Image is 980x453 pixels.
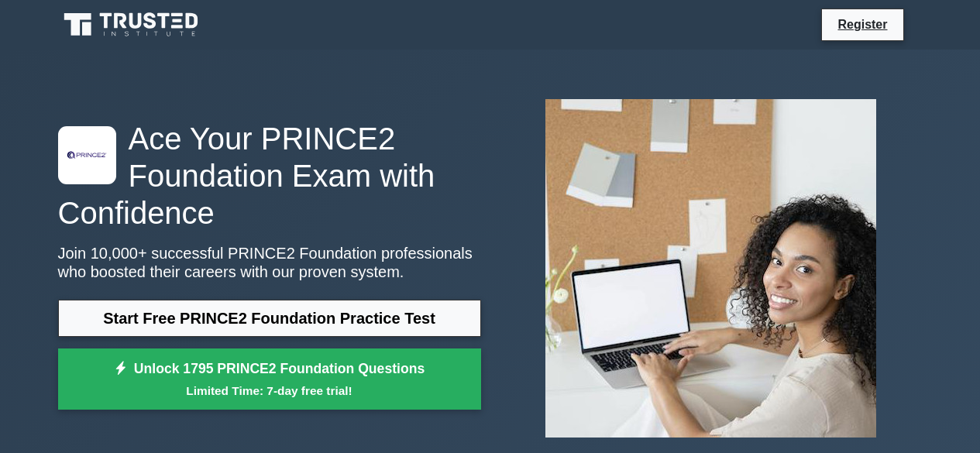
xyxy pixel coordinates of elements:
[58,244,481,281] p: Join 10,000+ successful PRINCE2 Foundation professionals who boosted their careers with our prove...
[58,120,481,232] h1: Ace Your PRINCE2 Foundation Exam with Confidence
[58,348,481,410] a: Unlock 1795 PRINCE2 Foundation QuestionsLimited Time: 7-day free trial!
[58,300,481,337] a: Start Free PRINCE2 Foundation Practice Test
[828,15,896,34] a: Register
[77,382,462,400] small: Limited Time: 7-day free trial!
